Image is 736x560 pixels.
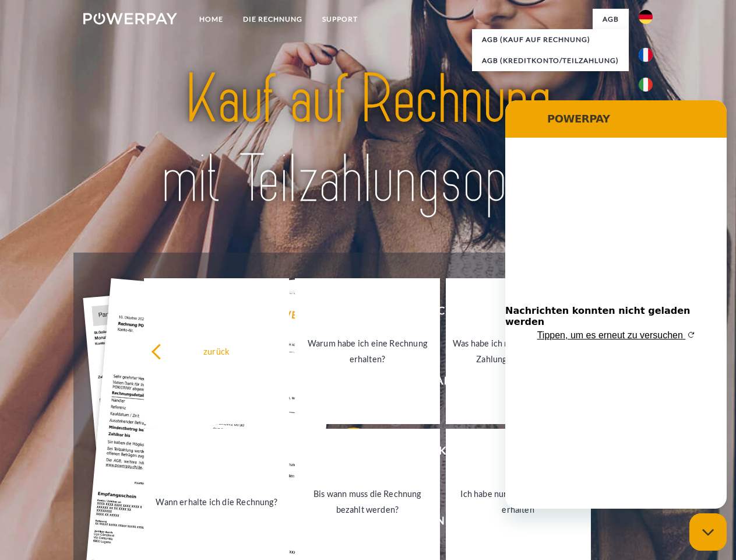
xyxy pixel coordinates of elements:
img: logo-powerpay-white.svg [83,13,177,24]
div: Wann erhalte ich die Rechnung? [151,494,282,509]
a: agb [593,9,629,30]
a: SUPPORT [312,9,368,30]
div: Bis wann muss die Rechnung bezahlt werden? [302,486,433,517]
img: de [639,10,653,24]
img: title-powerpay_de.svg [111,56,625,223]
a: Was habe ich noch offen, ist meine Zahlung eingegangen? [446,278,591,424]
a: AGB (Kreditkonto/Teilzahlung) [472,50,629,71]
iframe: Messaging-Fenster [505,100,727,509]
img: it [639,78,653,92]
div: Was habe ich noch offen, ist meine Zahlung eingegangen? [453,335,584,367]
div: Warum habe ich eine Rechnung erhalten? [302,335,433,367]
iframe: Schaltfläche zum Öffnen des Messaging-Fensters [689,513,727,551]
a: Home [189,9,233,30]
a: DIE RECHNUNG [233,9,312,30]
a: AGB (Kauf auf Rechnung) [472,29,629,50]
img: fr [639,48,653,62]
div: Ich habe nur eine Teillieferung erhalten [453,486,584,517]
div: zurück [151,343,282,359]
